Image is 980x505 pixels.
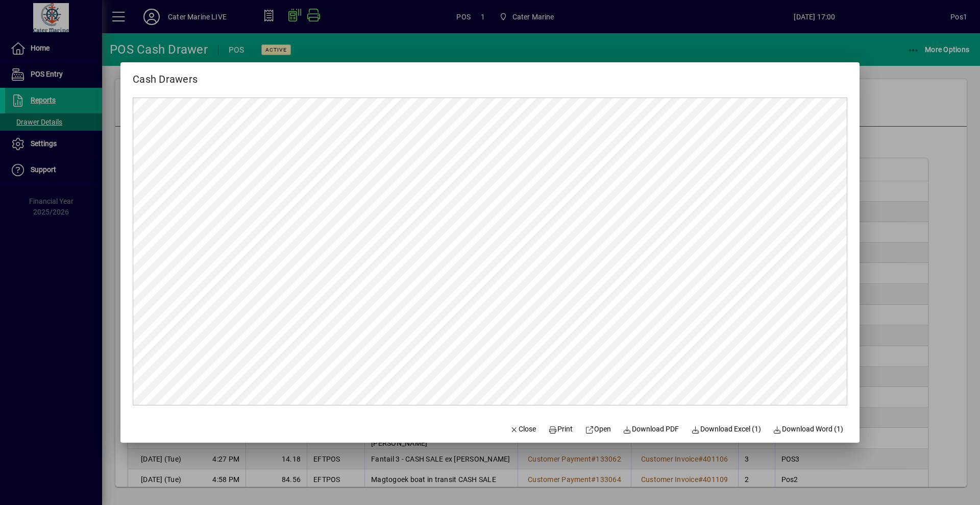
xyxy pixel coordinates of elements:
button: Print [544,420,577,439]
h2: Cash Drawers [120,62,210,87]
span: Close [510,424,536,435]
span: Download Word (1) [773,424,844,435]
a: Open [581,420,615,439]
span: Open [585,424,611,435]
span: Download PDF [623,424,679,435]
a: Download PDF [619,420,683,439]
button: Close [506,420,541,439]
span: Download Excel (1) [691,424,761,435]
span: Print [548,424,573,435]
button: Download Word (1) [769,420,848,439]
button: Download Excel (1) [687,420,765,439]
